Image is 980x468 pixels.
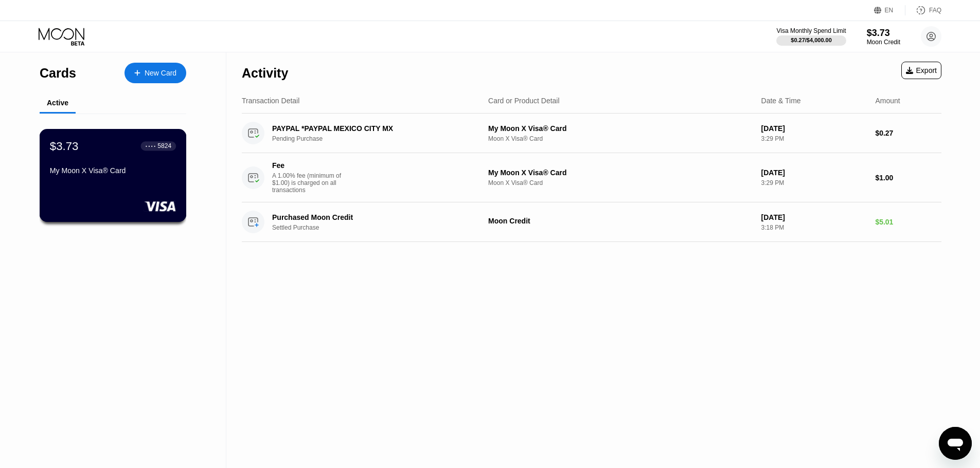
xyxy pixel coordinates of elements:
div: A 1.00% fee (minimum of $1.00) is charged on all transactions [272,172,349,194]
div: $3.73Moon Credit [867,28,900,46]
div: Activity [242,66,288,81]
div: $3.73● ● ● ●5824My Moon X Visa® Card [40,129,186,221]
div: PAYPAL *PAYPAL MEXICO CITY MXPending PurchaseMy Moon X Visa® CardMoon X Visa® Card[DATE]3:29 PM$0.27 [242,114,941,153]
div: Settled Purchase [272,224,487,231]
div: Cards [40,66,76,81]
div: $5.01 [875,218,941,226]
div: Active [47,99,68,107]
div: 3:29 PM [761,135,867,142]
div: $1.00 [875,174,941,182]
div: Transaction Detail [242,97,299,105]
div: Card or Product Detail [488,97,560,105]
div: Moon Credit [867,39,900,46]
div: Moon Credit [488,217,753,225]
div: FAQ [929,7,941,14]
div: [DATE] [761,213,867,221]
div: My Moon X Visa® Card [488,124,753,133]
div: PAYPAL *PAYPAL MEXICO CITY MX [272,124,472,133]
div: Moon X Visa® Card [488,179,753,186]
iframe: Button to launch messaging window [939,427,972,460]
div: Visa Monthly Spend Limit$0.27/$4,000.00 [776,27,846,46]
div: [DATE] [761,124,867,133]
div: $0.27 / $4,000.00 [791,37,832,43]
div: Export [906,66,937,74]
div: Moon X Visa® Card [488,135,753,142]
div: 3:29 PM [761,179,867,186]
div: ● ● ● ● [146,144,156,147]
div: $3.73 [50,139,79,153]
div: Visa Monthly Spend Limit [776,27,846,34]
div: Export [901,62,941,79]
div: Date & Time [761,97,801,105]
div: New Card [124,63,186,83]
div: 3:18 PM [761,224,867,231]
div: $3.73 [867,28,900,39]
div: New Card [145,69,176,78]
div: Purchased Moon Credit [272,213,472,221]
div: EN [885,7,894,14]
div: EN [874,5,905,15]
div: Pending Purchase [272,135,487,142]
div: Purchased Moon CreditSettled PurchaseMoon Credit[DATE]3:18 PM$5.01 [242,202,941,242]
div: FeeA 1.00% fee (minimum of $1.00) is charged on all transactionsMy Moon X Visa® CardMoon X Visa® ... [242,153,941,202]
div: Amount [875,97,900,105]
div: [DATE] [761,169,867,177]
div: FAQ [905,5,941,15]
div: 5824 [157,142,171,149]
div: Fee [272,161,344,170]
div: My Moon X Visa® Card [50,166,176,175]
div: $0.27 [875,129,941,137]
div: My Moon X Visa® Card [488,169,753,177]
